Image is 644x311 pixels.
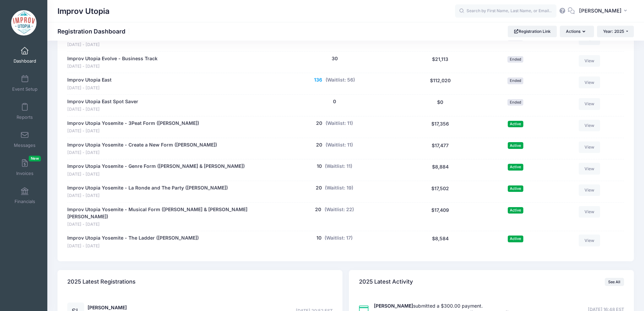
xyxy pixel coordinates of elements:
span: New [29,156,41,161]
a: Event Setup [9,71,41,95]
a: Financials [9,184,41,207]
h4: 2025 Latest Registrations [67,272,136,292]
a: View [579,98,600,110]
span: Reports [17,114,33,120]
span: [DATE] - [DATE] [67,106,138,113]
span: Year: 2025 [603,29,624,34]
a: Improv Utopia Yosemite - La Ronde and The Party ([PERSON_NAME]) [67,184,228,192]
span: [DATE] - [DATE] [67,128,199,134]
a: Reports [9,99,41,123]
button: (Waitlist: 56) [326,76,355,84]
button: (Waitlist: 11) [326,120,353,127]
button: 10 [316,235,321,242]
button: 136 [314,76,322,84]
span: Active [508,236,523,242]
span: Ended [507,77,523,84]
div: $112,020 [401,76,479,91]
span: [DATE] - [DATE] [67,243,199,249]
span: [DATE] - [DATE] [67,42,177,48]
button: (Waitlist: 19) [325,184,353,192]
span: [PERSON_NAME] [579,7,622,15]
div: $28,937 [401,34,479,48]
a: Improv Utopia Yosemite - Genre Form ([PERSON_NAME] & [PERSON_NAME]) [67,163,245,170]
a: InvoicesNew [9,156,41,179]
div: $17,502 [401,184,479,199]
button: (Waitlist: 11) [325,163,352,170]
h1: Registration Dashboard [57,28,131,35]
span: [DATE] - [DATE] [67,63,158,70]
span: Financials [15,199,35,204]
span: Dashboard [14,58,36,64]
span: Invoices [16,171,33,176]
img: Improv Utopia [11,10,37,36]
span: Ended [507,99,523,106]
div: $17,356 [401,120,479,134]
span: Event Setup [12,86,38,92]
a: Dashboard [9,43,41,67]
a: View [579,120,600,131]
div: $8,584 [401,235,479,249]
span: Active [508,142,523,149]
a: Messages [9,128,41,151]
a: Improv Utopia East Spot Saver [67,98,138,105]
a: View [579,55,600,67]
button: 20 [316,141,322,149]
span: Active [508,185,523,192]
span: Messages [14,142,35,148]
a: Registration Link [508,26,557,37]
span: [DATE] - [DATE] [67,221,264,228]
a: Improv Utopia Yosemite - The Ladder ([PERSON_NAME]) [67,235,199,242]
strong: [PERSON_NAME] [374,303,413,309]
a: Improv Utopia Evolve - Business Track [67,55,158,62]
a: Improv Utopia Yosemite - 3Peat Form ([PERSON_NAME]) [67,120,199,127]
button: 30 [332,55,338,62]
a: See All [605,278,624,286]
a: View [579,235,600,246]
button: Actions [560,26,594,37]
a: [PERSON_NAME] [88,305,127,310]
h4: 2025 Latest Activity [359,272,413,292]
a: View [579,206,600,218]
span: [DATE] - [DATE] [67,85,112,91]
span: [DATE] - [DATE] [67,150,217,156]
button: 20 [316,184,322,192]
span: [DATE] - [DATE] [67,171,245,178]
button: 10 [317,163,322,170]
span: [DATE] - [DATE] [67,193,228,199]
a: [PERSON_NAME]submitted a $300.00 payment. [374,303,483,309]
button: (Waitlist: 11) [326,141,353,149]
a: View [579,141,600,153]
a: Improv Utopia East [67,76,112,84]
div: $21,113 [401,55,479,70]
div: $17,477 [401,141,479,156]
span: Active [508,164,523,170]
a: View [579,76,600,88]
span: Active [508,207,523,214]
button: 0 [333,98,336,105]
h1: Improv Utopia [57,3,110,19]
button: (Waitlist: 22) [325,206,354,213]
a: View [579,184,600,196]
button: 20 [316,120,322,127]
button: (Waitlist: 17) [325,235,353,242]
button: [PERSON_NAME] [575,3,634,19]
div: $8,884 [401,163,479,177]
span: Active [508,121,523,127]
div: $17,409 [401,206,479,228]
input: Search by First Name, Last Name, or Email... [455,4,556,18]
a: Improv Utopia Yosemite - Create a New Form ([PERSON_NAME]) [67,141,217,149]
button: Year: 2025 [597,26,634,37]
a: Improv Utopia Yosemite - Musical Form ([PERSON_NAME] & [PERSON_NAME] [PERSON_NAME]) [67,206,264,220]
button: 20 [315,206,321,213]
div: $0 [401,98,479,113]
a: View [579,163,600,174]
span: Ended [507,56,523,63]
